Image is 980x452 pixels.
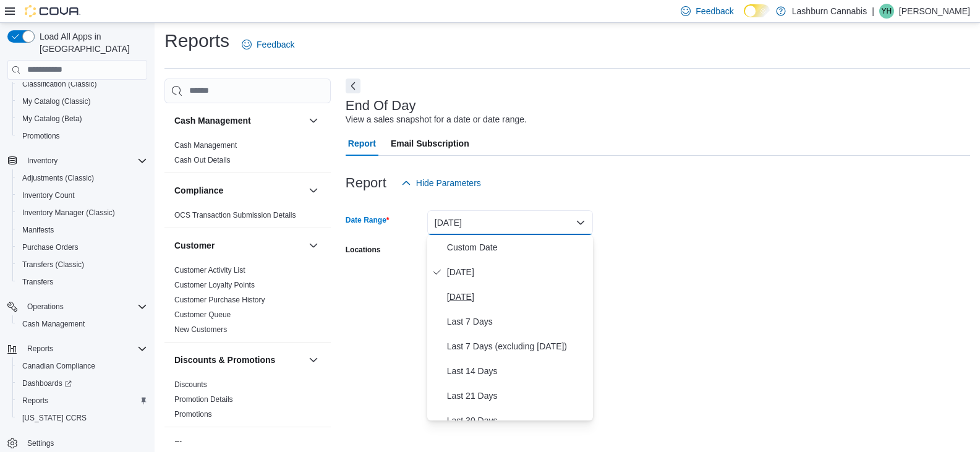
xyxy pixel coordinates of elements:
button: Reports [2,340,152,357]
button: Cash Management [12,315,152,333]
h1: Reports [164,28,229,53]
a: [US_STATE] CCRS [17,411,92,425]
a: Inventory Count [17,188,80,203]
button: Finance [306,437,321,452]
a: Dashboards [17,376,77,391]
button: Operations [22,299,69,314]
a: Reports [17,393,53,408]
span: Last 30 Days [447,413,588,428]
div: Compliance [164,208,331,228]
button: Hide Parameters [396,171,486,195]
span: Promotions [174,409,212,419]
label: Date Range [346,215,390,225]
span: Canadian Compliance [22,361,95,371]
span: Promotion Details [174,394,233,404]
span: My Catalog (Classic) [17,94,147,109]
a: Settings [22,436,59,451]
a: Inventory Manager (Classic) [17,205,120,220]
span: Last 14 Days [447,364,588,378]
span: [US_STATE] CCRS [22,413,87,423]
span: Customer Loyalty Points [174,280,255,290]
div: Cash Management [164,138,331,173]
img: Cova [25,5,80,17]
button: Reports [12,392,152,409]
button: [DATE] [427,210,593,235]
button: Cash Management [174,114,304,127]
span: Promotions [17,129,147,143]
a: Customer Loyalty Points [174,281,255,289]
div: Yuntae Han [879,4,894,19]
button: Discounts & Promotions [306,352,321,367]
div: View a sales snapshot for a date or date range. [346,113,527,126]
a: Customer Queue [174,310,231,319]
a: My Catalog (Classic) [17,94,96,109]
h3: Compliance [174,184,223,197]
a: Adjustments (Classic) [17,171,99,185]
span: Customer Activity List [174,265,245,275]
button: Settings [2,434,152,452]
span: OCS Transaction Submission Details [174,210,296,220]
span: Manifests [22,225,54,235]
span: Adjustments (Classic) [17,171,147,185]
button: Operations [2,298,152,315]
p: [PERSON_NAME] [899,4,970,19]
button: My Catalog (Beta) [12,110,152,127]
span: Load All Apps in [GEOGRAPHIC_DATA] [35,30,147,55]
a: Transfers (Classic) [17,257,89,272]
a: Promotions [174,410,212,419]
h3: End Of Day [346,98,416,113]
a: Feedback [237,32,299,57]
div: Select listbox [427,235,593,420]
span: Cash Management [17,317,147,331]
h3: Discounts & Promotions [174,354,275,366]
span: Last 7 Days (excluding [DATE]) [447,339,588,354]
p: Lashburn Cannabis [792,4,867,19]
span: Promotions [22,131,60,141]
p: | [872,4,874,19]
span: Feedback [257,38,294,51]
button: Cash Management [306,113,321,128]
span: Report [348,131,376,156]
span: Inventory [22,153,147,168]
button: Purchase Orders [12,239,152,256]
span: Email Subscription [391,131,469,156]
input: Dark Mode [744,4,770,17]
h3: Finance [174,438,207,451]
button: Inventory Count [12,187,152,204]
div: Discounts & Promotions [164,377,331,427]
span: Inventory [27,156,58,166]
button: Compliance [306,183,321,198]
span: Cash Management [22,319,85,329]
a: Cash Management [174,141,237,150]
button: [US_STATE] CCRS [12,409,152,427]
a: Customer Purchase History [174,296,265,304]
span: [DATE] [447,265,588,279]
span: Purchase Orders [17,240,147,255]
a: Cash Out Details [174,156,231,164]
a: Dashboards [12,375,152,392]
span: Purchase Orders [22,242,79,252]
button: Adjustments (Classic) [12,169,152,187]
button: Compliance [174,184,304,197]
h3: Customer [174,239,215,252]
a: Promotion Details [174,395,233,404]
button: Manifests [12,221,152,239]
span: Hide Parameters [416,177,481,189]
span: Last 21 Days [447,388,588,403]
span: Custom Date [447,240,588,255]
h3: Cash Management [174,114,251,127]
span: New Customers [174,325,227,335]
a: Manifests [17,223,59,237]
a: Transfers [17,275,58,289]
span: Customer Purchase History [174,295,265,305]
span: Dashboards [17,376,147,391]
span: Inventory Manager (Classic) [22,208,115,218]
span: Transfers (Classic) [22,260,84,270]
span: Discounts [174,380,207,390]
span: Cash Out Details [174,155,231,165]
span: Operations [22,299,147,314]
button: Canadian Compliance [12,357,152,375]
span: Inventory Count [17,188,147,203]
span: Cash Management [174,140,237,150]
span: Adjustments (Classic) [22,173,94,183]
